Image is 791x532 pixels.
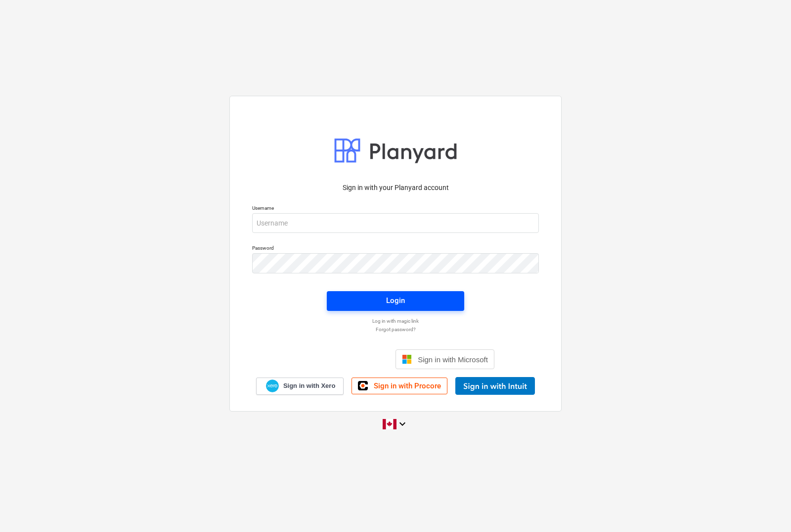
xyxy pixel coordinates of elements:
input: Username [252,213,539,233]
iframe: Chat Widget [742,485,791,532]
span: Sign in with Xero [283,381,335,390]
p: Username [252,205,539,213]
span: Sign in with Procore [374,381,441,390]
img: Microsoft logo [402,354,412,364]
p: Sign in with your Planyard account [252,183,539,193]
a: Sign in with Procore [352,378,447,394]
i: keyboard_arrow_down [396,418,408,430]
iframe: Sign in with Google Button [292,348,393,370]
a: Log in with magic link [247,318,544,324]
div: Login [386,294,405,307]
span: Sign in with Microsoft [418,355,488,364]
button: Login [327,291,464,311]
a: Sign in with Xero [256,378,344,395]
a: Forgot password? [247,326,544,333]
img: Xero logo [266,380,279,393]
p: Password [252,245,539,253]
